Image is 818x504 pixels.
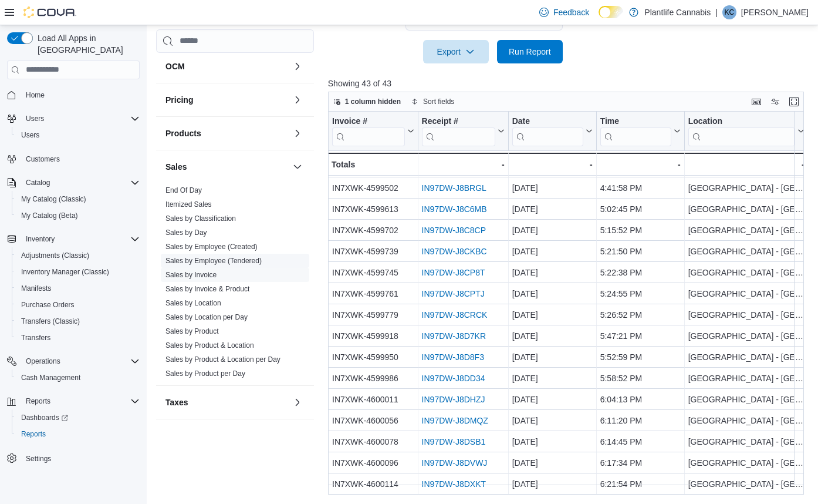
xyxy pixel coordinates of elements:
[512,157,592,172] div: -
[21,211,78,220] span: My Catalog (Beta)
[688,244,804,258] div: [GEOGRAPHIC_DATA] - [GEOGRAPHIC_DATA]
[512,287,592,301] div: [DATE]
[509,46,551,58] span: Run Report
[688,116,795,146] div: Location
[535,1,594,24] a: Feedback
[421,183,486,193] a: IN97DW-J8BRGL
[421,204,486,214] a: IN97DW-J8C6MB
[2,449,144,466] button: Settings
[165,161,288,173] button: Sales
[165,257,262,265] a: Sales by Employee (Tendered)
[644,5,711,19] p: Plantlife Cannabis
[7,82,140,498] nav: Complex example
[26,454,51,463] span: Settings
[26,90,45,100] span: Home
[165,127,201,139] h3: Products
[12,330,144,346] button: Transfers
[688,392,804,406] div: [GEOGRAPHIC_DATA] - [GEOGRAPHIC_DATA]
[165,327,219,335] a: Sales by Product
[165,298,221,308] span: Sales by Location
[688,181,804,195] div: [GEOGRAPHIC_DATA] - [GEOGRAPHIC_DATA]
[332,371,414,385] div: IN7XWK-4599986
[512,371,592,385] div: [DATE]
[165,200,212,209] span: Itemized Sales
[421,458,487,468] a: IN97DW-J8DVWJ
[332,435,414,449] div: IN7XWK-4600078
[165,243,258,251] a: Sales by Employee (Created)
[290,59,305,73] button: OCM
[421,310,487,320] a: IN97DW-J8CRCK
[165,369,245,378] a: Sales by Product per Day
[421,331,485,341] a: IN97DW-J8D7KR
[688,329,804,343] div: [GEOGRAPHIC_DATA] - [GEOGRAPHIC_DATA]
[26,397,50,406] span: Reports
[332,223,414,237] div: IN7XWK-4599702
[165,228,207,237] span: Sales by Day
[512,435,592,449] div: [DATE]
[332,287,414,301] div: IN7XWK-4599761
[16,128,44,142] a: Users
[165,127,288,139] button: Products
[2,86,144,103] button: Home
[16,265,114,279] a: Inventory Manager (Classic)
[600,157,680,172] div: -
[21,413,68,422] span: Dashboards
[599,6,623,18] input: Dark Mode
[741,5,809,19] p: [PERSON_NAME]
[16,248,94,263] a: Adjustments (Classic)
[332,266,414,280] div: IN7XWK-4599745
[512,223,592,237] div: [DATE]
[21,452,56,466] a: Settings
[423,97,454,106] span: Sort fields
[332,116,414,146] button: Invoice #
[21,451,140,465] span: Settings
[21,232,140,246] span: Inventory
[512,392,592,406] div: [DATE]
[421,116,495,127] div: Receipt #
[16,128,140,142] span: Users
[165,61,185,72] h3: OCM
[165,355,280,364] a: Sales by Product & Location per Day
[512,116,583,146] div: Date
[600,350,680,364] div: 5:52:59 PM
[688,116,804,146] button: Location
[21,354,140,368] span: Operations
[16,209,83,223] a: My Catalog (Beta)
[12,409,144,426] a: Dashboards
[21,152,65,166] a: Customers
[21,130,39,140] span: Users
[512,350,592,364] div: [DATE]
[421,289,484,298] a: IN97DW-J8CPTJ
[332,181,414,195] div: IN7XWK-4599502
[600,202,680,216] div: 5:02:45 PM
[497,40,563,63] button: Run Report
[33,32,140,56] span: Load All Apps in [GEOGRAPHIC_DATA]
[512,414,592,428] div: [DATE]
[16,331,140,345] span: Transfers
[21,333,50,342] span: Transfers
[21,267,109,277] span: Inventory Manager (Classic)
[21,317,80,326] span: Transfers (Classic)
[165,313,248,322] span: Sales by Location per Day
[165,299,221,307] a: Sales by Location
[421,352,484,362] a: IN97DW-J8D8F3
[165,256,262,266] span: Sales by Employee (Tendered)
[332,392,414,406] div: IN7XWK-4600011
[600,287,680,301] div: 5:24:55 PM
[16,281,56,295] a: Manifests
[165,369,245,378] span: Sales by Product per Day
[26,357,60,366] span: Operations
[600,223,680,237] div: 5:15:52 PM
[16,411,73,425] a: Dashboards
[725,5,735,19] span: KC
[21,429,46,439] span: Reports
[421,226,485,235] a: IN97DW-J8C8CP
[421,247,486,256] a: IN97DW-J8CKBC
[688,287,804,301] div: [GEOGRAPHIC_DATA] - [GEOGRAPHIC_DATA]
[21,300,75,310] span: Purchase Orders
[21,176,55,190] button: Catalog
[165,355,280,364] span: Sales by Product & Location per Day
[16,427,50,441] a: Reports
[12,369,144,386] button: Cash Management
[21,112,49,126] button: Users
